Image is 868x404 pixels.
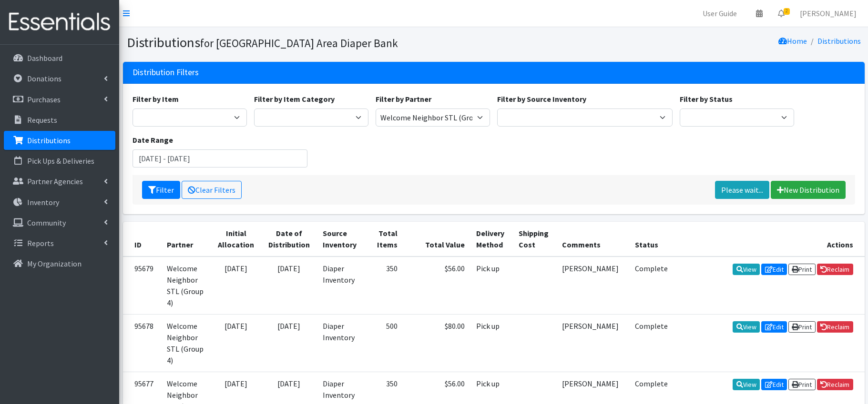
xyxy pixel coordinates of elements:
label: Filter by Item Category [254,93,335,105]
h3: Distribution Filters [133,68,199,78]
img: HumanEssentials [4,6,115,38]
p: Dashboard [27,53,62,63]
label: Filter by Item [133,93,179,105]
a: Inventory [4,193,115,212]
a: Print [788,379,816,390]
a: Edit [761,379,787,390]
a: [PERSON_NAME] [792,4,864,23]
td: Diaper Inventory [317,314,365,372]
th: Source Inventory [317,222,365,256]
th: Status [629,222,674,256]
label: Filter by Source Inventory [497,93,586,105]
td: 95679 [123,256,161,315]
a: New Distribution [771,181,846,199]
p: Community [27,218,66,227]
td: [DATE] [211,314,261,372]
td: 95678 [123,314,161,372]
a: Clear Filters [182,181,242,199]
a: View [733,379,760,390]
p: Requests [27,115,57,125]
th: Actions [674,222,865,256]
a: Distributions [4,131,115,150]
a: Community [4,213,115,232]
a: Print [788,321,816,333]
td: Welcome Neighbor STL (Group 4) [161,314,212,372]
a: Reclaim [817,321,853,333]
td: [PERSON_NAME] [556,314,630,372]
a: Pick Ups & Deliveries [4,151,115,170]
button: Filter [142,181,180,199]
th: Delivery Method [470,222,513,256]
th: Initial Allocation [211,222,261,256]
p: Inventory [27,197,59,207]
td: $56.00 [403,256,470,315]
a: Donations [4,69,115,88]
a: Edit [761,321,787,333]
td: Welcome Neighbor STL (Group 4) [161,256,212,315]
a: Please wait... [715,181,769,199]
th: Date of Distribution [261,222,317,256]
a: Print [788,264,816,275]
a: Reports [4,234,115,253]
td: Complete [629,256,674,315]
th: Total Items [365,222,403,256]
td: [DATE] [211,256,261,315]
small: for [GEOGRAPHIC_DATA] Area Diaper Bank [200,36,398,50]
th: Comments [556,222,630,256]
a: Partner Agencies [4,172,115,191]
a: User Guide [695,4,745,23]
td: [PERSON_NAME] [556,256,630,315]
td: [DATE] [261,314,317,372]
th: Partner [161,222,212,256]
td: Pick up [470,314,513,372]
p: Partner Agencies [27,177,83,186]
a: View [733,264,760,275]
label: Filter by Partner [376,93,431,105]
a: Distributions [817,36,861,46]
th: ID [123,222,161,256]
p: Purchases [27,95,61,104]
a: Home [778,36,807,46]
a: My Organization [4,254,115,273]
input: January 1, 2011 - December 31, 2011 [133,149,308,168]
span: 2 [784,8,790,15]
td: 350 [365,256,403,315]
a: View [733,321,760,333]
a: Purchases [4,90,115,109]
td: 500 [365,314,403,372]
a: 2 [770,4,792,23]
h1: Distributions [127,34,490,51]
td: Diaper Inventory [317,256,365,315]
p: Donations [27,74,61,83]
a: Reclaim [817,379,853,390]
p: Pick Ups & Deliveries [27,156,94,166]
a: Edit [761,264,787,275]
p: My Organization [27,259,82,268]
a: Reclaim [817,264,853,275]
a: Requests [4,110,115,129]
p: Reports [27,238,54,248]
td: Complete [629,314,674,372]
th: Shipping Cost [513,222,556,256]
td: [DATE] [261,256,317,315]
label: Filter by Status [680,93,733,105]
td: Pick up [470,256,513,315]
p: Distributions [27,136,71,145]
td: $80.00 [403,314,470,372]
label: Date Range [133,134,173,146]
a: Dashboard [4,49,115,68]
th: Total Value [403,222,470,256]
